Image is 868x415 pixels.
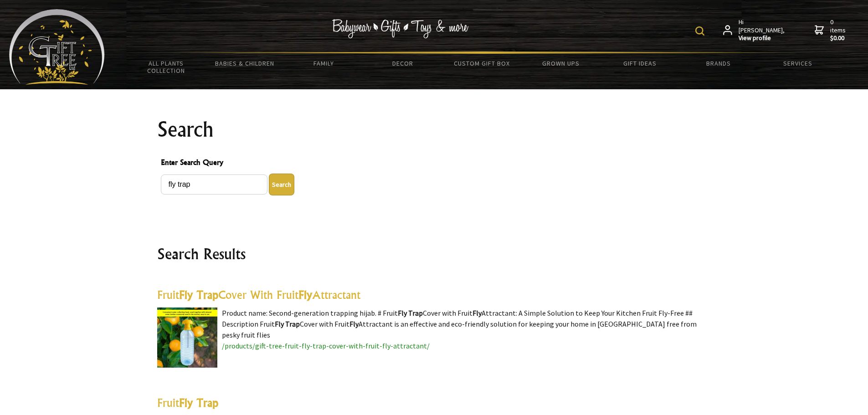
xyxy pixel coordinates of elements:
[161,174,267,195] input: Enter Search Query
[332,19,468,38] img: Babywear - Gifts - Toys & more
[739,34,786,42] strong: View profile
[9,9,105,85] img: Babyware - Gifts - Toys and more...
[442,54,521,73] a: Custom Gift Box
[739,18,786,42] span: Hi [PERSON_NAME],
[363,54,442,73] a: Decor
[679,54,758,73] a: Brands
[830,34,847,42] strong: $0.00
[161,157,708,170] span: Enter Search Query
[830,18,847,42] span: 0 items
[398,308,423,318] highlight: Fly Trap
[157,288,360,302] a: FruitFly TrapCover With FruitFlyAttractant
[269,174,294,195] button: Enter Search Query
[275,319,300,328] highlight: Fly Trap
[222,341,430,350] a: /products/gift-tree-fruit-fly-trap-cover-with-fruit-fly-attractant/
[473,308,482,318] highlight: Fly
[815,18,847,42] a: 0 items$0.00
[179,396,218,410] highlight: Fly Trap
[157,396,218,410] a: FruitFly Trap
[127,54,205,80] a: All Plants Collection
[758,54,837,73] a: Services
[298,288,312,302] highlight: Fly
[349,319,359,328] highlight: Fly
[205,54,284,73] a: Babies & Children
[157,307,217,368] img: Fruit Fly Trap Cover With Fruit Fly Attractant
[600,54,679,73] a: Gift Ideas
[157,118,711,140] h1: Search
[284,54,363,73] a: Family
[723,18,786,42] a: Hi [PERSON_NAME],View profile
[157,243,711,265] h2: Search Results
[695,26,704,36] img: product search
[521,54,600,73] a: Grown Ups
[179,288,218,302] highlight: Fly Trap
